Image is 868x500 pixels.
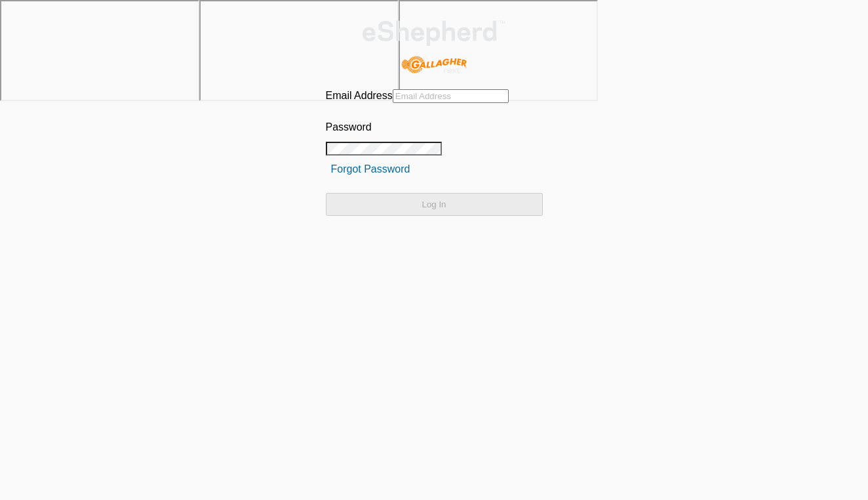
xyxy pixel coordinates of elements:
label: Password [326,119,372,135]
a: Forgot Password [331,163,410,175]
label: Email Address [326,88,393,104]
input: Email Address [393,89,509,103]
button: Log In [326,193,543,216]
span: Log In [422,199,446,209]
